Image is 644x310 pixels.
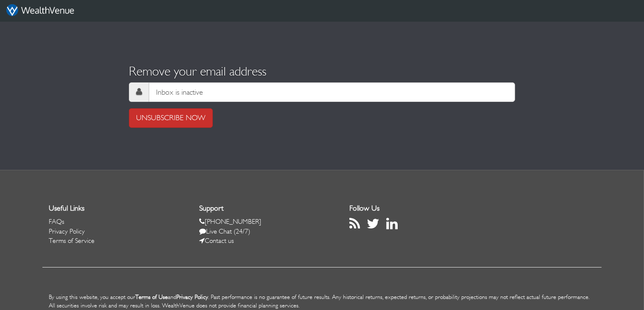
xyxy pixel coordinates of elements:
a: UNSUBSCRIBE NOW [129,108,213,128]
a: Live Chat (24/7) [199,227,250,235]
a: [PHONE_NUMBER] [199,217,261,225]
img: wv-white_435x79p.png [6,4,74,17]
h2: Remove your email address [129,64,515,78]
h1: Follow Us [350,204,488,213]
h1: Support [199,204,337,213]
a: Privacy Policy [49,227,85,235]
a: FAQs [49,217,64,225]
a: Terms of Use [135,293,168,301]
input: Let me know why [149,82,515,102]
a: Terms of Service [49,237,95,245]
h1: Useful Links [49,204,187,213]
a: Contact us [199,237,234,245]
a: Privacy Policy [176,293,208,301]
